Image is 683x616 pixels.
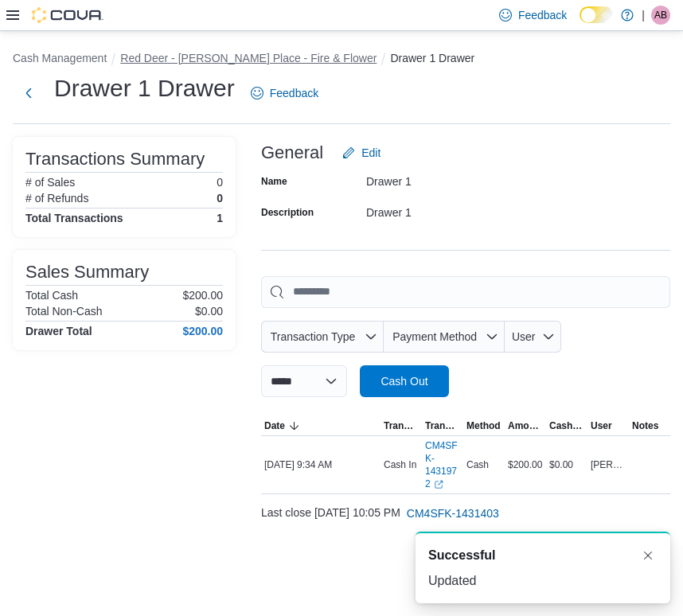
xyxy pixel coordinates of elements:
button: Cash Back [546,416,587,435]
div: Notification [428,546,658,565]
button: Transaction # [422,416,463,435]
div: Updated [428,571,658,591]
h4: Drawer Total [25,325,92,337]
button: Transaction Type [381,416,422,435]
span: Payment Method [392,330,477,343]
svg: External link [434,480,443,489]
h3: General [261,143,323,162]
label: Description [261,206,314,219]
h3: Transactions Summary [25,150,205,169]
span: Cash [466,458,489,471]
span: User [512,330,536,343]
h4: Total Transactions [25,212,123,224]
div: Drawer 1 [366,169,580,188]
button: Amount [505,416,546,435]
label: Name [261,175,287,188]
span: Transaction # [425,419,460,432]
span: Notes [632,419,658,432]
p: 0 [217,176,223,189]
a: Feedback [244,77,325,109]
p: $0.00 [195,305,223,318]
a: CM4SFK-1431972External link [425,439,460,490]
button: Transaction Type [261,321,384,353]
div: Last close [DATE] 10:05 PM [261,497,670,529]
p: 0 [217,192,223,205]
button: Payment Method [384,321,505,353]
span: Successful [428,546,495,565]
button: Dismiss toast [638,546,658,565]
span: Feedback [270,85,318,101]
nav: An example of EuiBreadcrumbs [13,50,670,69]
span: Feedback [518,7,567,23]
button: Date [261,416,381,435]
span: $200.00 [508,458,542,471]
button: Cash Management [13,52,107,64]
span: Date [264,419,285,432]
h1: Drawer 1 Drawer [54,72,235,104]
button: Edit [336,137,387,169]
span: Cash Back [549,419,584,432]
button: Load More [261,532,670,564]
button: CM4SFK-1431403 [400,497,505,529]
img: Cova [32,7,103,23]
h6: # of Refunds [25,192,88,205]
input: This is a search bar. As you type, the results lower in the page will automatically filter. [261,276,670,308]
h6: Total Cash [25,289,78,302]
button: Cash Out [360,365,449,397]
span: Dark Mode [580,23,580,24]
span: Method [466,419,501,432]
button: Next [13,77,45,109]
p: Cash In [384,458,416,471]
span: AB [654,6,667,25]
input: Dark Mode [580,6,613,23]
h6: # of Sales [25,176,75,189]
h4: 1 [217,212,223,224]
button: User [505,321,561,353]
button: Method [463,416,505,435]
h3: Sales Summary [25,263,149,282]
button: Notes [629,416,670,435]
div: Drawer 1 [366,200,580,219]
span: Cash Out [381,373,427,389]
p: | [642,6,645,25]
span: CM4SFK-1431403 [407,505,499,521]
span: Amount [508,419,543,432]
h4: $200.00 [182,325,223,337]
span: [PERSON_NAME] [591,458,626,471]
span: Transaction Type [384,419,419,432]
div: [DATE] 9:34 AM [261,455,381,474]
button: Red Deer - [PERSON_NAME] Place - Fire & Flower [120,52,377,64]
div: $0.00 [546,455,587,474]
button: Drawer 1 Drawer [390,52,474,64]
h6: Total Non-Cash [25,305,103,318]
span: User [591,419,612,432]
button: User [587,416,629,435]
p: $200.00 [182,289,223,302]
span: Transaction Type [271,330,356,343]
div: Ashley Boychuk [651,6,670,25]
span: Edit [361,145,381,161]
